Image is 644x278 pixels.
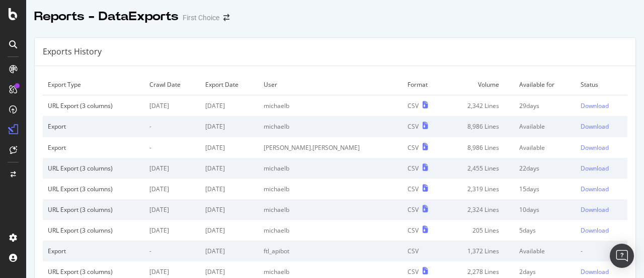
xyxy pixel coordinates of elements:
[403,241,444,261] td: CSV
[200,179,259,199] td: [DATE]
[48,185,139,193] div: URL Export (3 columns)
[259,199,403,220] td: michaelb
[408,122,419,131] div: CSV
[259,95,403,117] td: michaelb
[408,143,419,152] div: CSV
[514,74,576,95] td: Available for
[444,199,514,220] td: 2,324 Lines
[34,8,179,25] div: Reports - DataExports
[48,226,139,235] div: URL Export (3 columns)
[514,179,576,199] td: 15 days
[43,46,102,58] div: Exports History
[444,95,514,117] td: 2,342 Lines
[144,74,200,95] td: Crawl Date
[43,74,144,95] td: Export Type
[408,185,419,193] div: CSV
[514,220,576,241] td: 5 days
[144,116,200,137] td: -
[48,143,139,152] div: Export
[581,122,609,131] div: Download
[581,205,622,214] a: Download
[514,199,576,220] td: 10 days
[48,205,139,214] div: URL Export (3 columns)
[200,220,259,241] td: [DATE]
[514,95,576,117] td: 29 days
[581,267,609,276] div: Download
[581,205,609,214] div: Download
[144,241,200,261] td: -
[581,164,622,173] a: Download
[408,205,419,214] div: CSV
[408,164,419,173] div: CSV
[144,179,200,199] td: [DATE]
[581,122,622,131] a: Download
[408,101,419,110] div: CSV
[581,226,622,235] a: Download
[408,267,419,276] div: CSV
[200,199,259,220] td: [DATE]
[259,116,403,137] td: michaelb
[259,74,403,95] td: User
[200,241,259,261] td: [DATE]
[444,74,514,95] td: Volume
[144,137,200,158] td: -
[581,267,622,276] a: Download
[519,247,571,255] div: Available
[581,143,622,152] a: Download
[259,220,403,241] td: michaelb
[200,137,259,158] td: [DATE]
[444,179,514,199] td: 2,319 Lines
[576,74,627,95] td: Status
[444,220,514,241] td: 205 Lines
[519,143,571,152] div: Available
[48,164,139,173] div: URL Export (3 columns)
[581,226,609,235] div: Download
[183,13,219,23] div: First Choice
[200,95,259,117] td: [DATE]
[48,267,139,276] div: URL Export (3 columns)
[259,158,403,179] td: michaelb
[48,247,139,255] div: Export
[259,137,403,158] td: [PERSON_NAME].[PERSON_NAME]
[259,241,403,261] td: ftl_apibot
[144,95,200,117] td: [DATE]
[576,241,627,261] td: -
[403,74,444,95] td: Format
[444,241,514,261] td: 1,372 Lines
[581,164,609,173] div: Download
[444,116,514,137] td: 8,986 Lines
[581,101,622,110] a: Download
[144,220,200,241] td: [DATE]
[581,143,609,152] div: Download
[519,122,571,131] div: Available
[223,14,229,21] div: arrow-right-arrow-left
[200,158,259,179] td: [DATE]
[48,101,139,110] div: URL Export (3 columns)
[144,158,200,179] td: [DATE]
[144,199,200,220] td: [DATE]
[514,158,576,179] td: 22 days
[408,226,419,235] div: CSV
[444,137,514,158] td: 8,986 Lines
[581,185,609,193] div: Download
[200,74,259,95] td: Export Date
[444,158,514,179] td: 2,455 Lines
[200,116,259,137] td: [DATE]
[581,101,609,110] div: Download
[581,185,622,193] a: Download
[48,122,139,131] div: Export
[259,179,403,199] td: michaelb
[610,244,634,268] div: Open Intercom Messenger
